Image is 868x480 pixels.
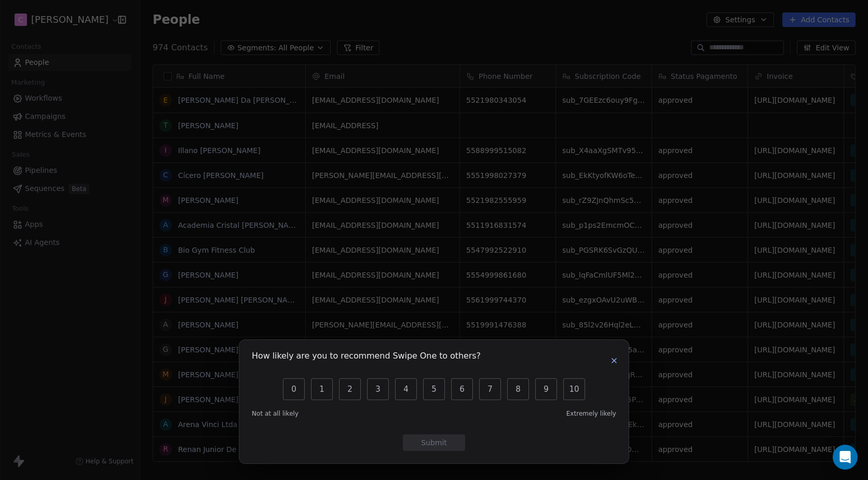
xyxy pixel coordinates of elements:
[311,378,333,400] button: 1
[367,378,389,400] button: 3
[423,378,445,400] button: 5
[403,434,465,451] button: Submit
[451,378,473,400] button: 6
[507,378,529,400] button: 8
[339,378,361,400] button: 2
[479,378,501,400] button: 7
[252,352,481,363] h1: How likely are you to recommend Swipe One to others?
[395,378,417,400] button: 4
[535,378,557,400] button: 9
[566,409,616,418] span: Extremely likely
[283,378,305,400] button: 0
[252,409,299,418] span: Not at all likely
[563,378,585,400] button: 10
